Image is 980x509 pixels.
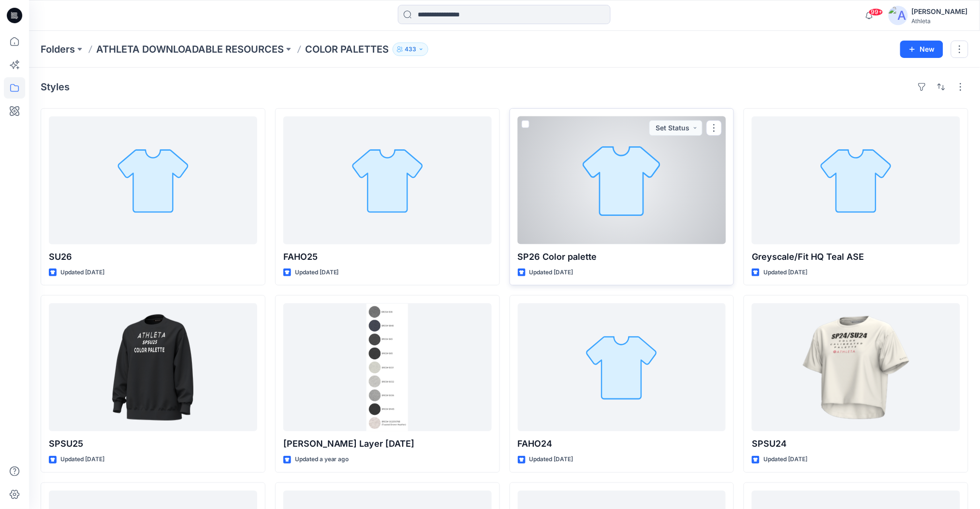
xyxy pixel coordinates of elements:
p: Updated [DATE] [60,454,104,465]
p: Updated [DATE] [529,454,573,465]
p: Updated a year ago [295,454,349,465]
div: [PERSON_NAME] [912,6,968,17]
a: ATHLETA DOWNLOADABLE RESOURCES [96,42,284,56]
a: Heather Recolor Layer 6/7/2024 [283,303,492,431]
p: FAHO24 [518,437,726,451]
button: New [900,41,943,58]
p: Updated [DATE] [763,268,807,278]
a: SPSU25 [49,303,257,431]
a: FAHO25 [283,116,492,244]
a: SPSU24 [752,303,960,431]
p: SU26 [49,250,257,264]
p: Updated [DATE] [763,454,807,465]
span: 99+ [869,8,883,16]
p: 433 [405,44,416,55]
p: Updated [DATE] [60,268,104,278]
a: FAHO24 [518,303,726,431]
p: Updated [DATE] [295,268,339,278]
p: SP26 Color palette [518,250,726,264]
p: Updated [DATE] [529,268,573,278]
p: SPSU24 [752,437,960,451]
button: 433 [393,42,428,56]
div: Athleta [912,17,968,25]
img: avatar [889,6,908,25]
p: Greyscale/Fit HQ Teal ASE [752,250,960,264]
p: [PERSON_NAME] Layer [DATE] [283,437,492,451]
h4: Styles [41,81,70,93]
p: FAHO25 [283,250,492,264]
a: Folders [41,42,75,56]
a: Greyscale/Fit HQ Teal ASE [752,116,960,244]
a: SP26 Color palette [518,116,726,244]
p: SPSU25 [49,437,257,451]
a: SU26 [49,116,257,244]
p: COLOR PALETTES [305,42,389,56]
